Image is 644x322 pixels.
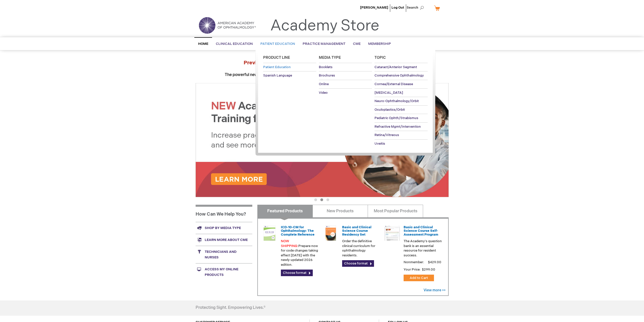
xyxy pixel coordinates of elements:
a: Log Out [391,6,404,10]
span: Online [319,82,329,86]
span: Video [319,91,328,95]
span: Uveitis [375,142,385,146]
span: Brochures [319,73,335,78]
img: bcscself_20.jpg [385,225,400,241]
span: Topic [375,55,386,60]
span: Pediatric Ophth/Strabismus [375,116,418,120]
span: Oculoplastics/Orbit [375,108,405,112]
span: Patient Education [263,65,291,69]
span: Membership [368,42,391,46]
button: Add to Cart [404,275,434,281]
span: Cornea/External Disease [375,82,413,86]
a: Basic and Clinical Science Course Self-Assessment Program [404,225,438,237]
span: Neuro-Ophthalmology/Orbit [375,99,419,103]
a: Choose format [342,260,374,267]
span: Retina/Vitreous [375,133,399,137]
a: Access My Online Products [196,263,252,281]
a: View more >> [424,288,446,292]
span: Spanish Language [263,73,292,78]
span: Cataract/Anterior Segment [375,65,417,69]
span: [MEDICAL_DATA] [375,91,403,95]
a: ICD-10-CM for Ophthalmology: The Complete Reference [281,225,315,237]
p: Order the definitive clinical curriculum for ophthalmology residents. [342,239,381,258]
span: Media Type [319,55,341,60]
span: CME [353,42,361,46]
span: $299.00 [421,268,436,272]
a: Featured Products [257,205,313,217]
span: Search [407,3,426,13]
span: Home [198,42,208,46]
strong: Nonmember: [404,259,424,266]
img: 02850963u_47.png [323,225,338,241]
h1: How Can We Help You? [196,205,252,222]
a: Choose format [281,270,313,276]
a: Most Popular Products [368,205,423,217]
strong: Your Price: [404,268,421,272]
span: Patient Education [260,42,295,46]
img: 0120008u_42.png [262,225,277,241]
span: Refractive Mgmt/Intervention [375,125,421,129]
a: [PERSON_NAME] [360,6,388,10]
h4: Protecting Sight. Empowering Lives.® [196,306,265,310]
a: Technicians and nurses [196,246,252,263]
p: The Academy's question bank is an essential resource for resident success. [404,239,442,258]
span: Comprehensive Ophthalmology [375,73,424,78]
span: Product Line [263,55,290,60]
span: Practice Management [303,42,345,46]
font: NOW SHIPPING: [281,239,298,248]
span: Booklets [319,65,333,69]
span: Clinical Education [216,42,253,46]
button: 1 of 3 [314,198,317,201]
a: Academy Store [270,17,379,35]
a: Basic and Clinical Science Course Residency Set [342,225,371,237]
button: 3 of 3 [326,198,329,201]
a: New Products [313,205,368,217]
p: Prepare now for code changes taking effect [DATE] with the newly updated 2026 edition. [281,239,319,267]
a: Learn more about CME [196,234,252,246]
button: 2 of 3 [320,198,323,201]
strong: Preview the at AAO 2025 [244,60,400,66]
span: Add to Cart [410,276,428,280]
span: $429.00 [427,260,442,264]
a: Shop by media type [196,222,252,234]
